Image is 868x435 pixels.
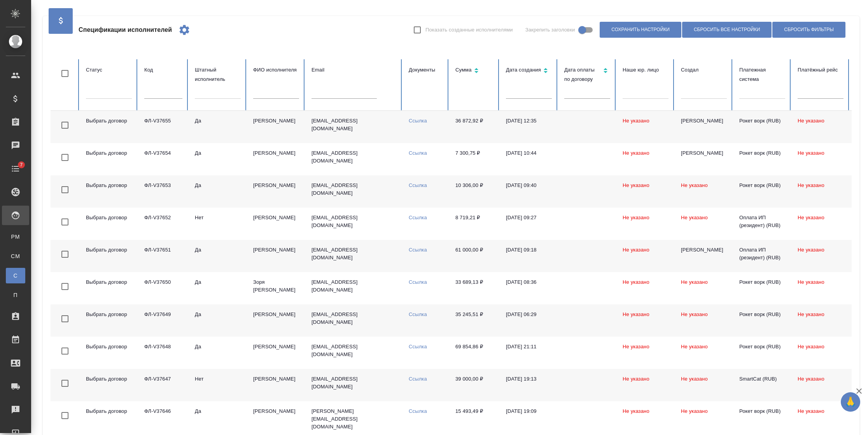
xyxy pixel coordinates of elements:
[500,111,558,143] td: [DATE] 12:35
[138,369,189,401] td: ФЛ-V37647
[681,182,708,188] span: Не указано
[500,208,558,240] td: [DATE] 09:27
[305,143,402,175] td: [EMAIL_ADDRESS][DOMAIN_NAME]
[247,111,305,143] td: [PERSON_NAME]
[138,175,189,208] td: ФЛ-V37653
[409,150,427,156] a: Ссылка
[80,111,138,143] td: Выбрать договор
[449,175,500,208] td: 10 306,00 ₽
[247,369,305,401] td: [PERSON_NAME]
[844,394,857,410] span: 🙏
[305,272,402,304] td: [EMAIL_ADDRESS][DOMAIN_NAME]
[623,344,649,349] span: Не указано
[305,111,402,143] td: [EMAIL_ADDRESS][DOMAIN_NAME]
[138,240,189,272] td: ФЛ-V37651
[798,311,824,317] span: Не указано
[798,118,824,124] span: Не указано
[247,208,305,240] td: [PERSON_NAME]
[623,279,649,285] span: Не указано
[189,240,247,272] td: Да
[189,369,247,401] td: Нет
[600,22,681,38] button: Сохранить настройки
[798,182,824,188] span: Не указано
[733,240,791,272] td: Оплата ИП (резидент) (RUB)
[409,376,427,382] a: Ссылка
[189,175,247,208] td: Да
[733,208,791,240] td: Оплата ИП (резидент) (RUB)
[506,65,552,77] div: Сортировка
[525,26,575,34] span: Закрепить заголовки
[841,392,860,412] button: 🙏
[733,175,791,208] td: Рокет ворк (RUB)
[449,369,500,401] td: 39 000,00 ₽
[80,304,138,337] td: Выбрать договор
[675,143,733,175] td: [PERSON_NAME]
[733,369,791,401] td: SmartCat (RUB)
[798,247,824,253] span: Не указано
[623,65,668,75] div: Наше юр. лицо
[2,159,29,178] a: 7
[675,111,733,143] td: [PERSON_NAME]
[80,208,138,240] td: Выбрать договор
[409,65,443,75] div: Документы
[189,272,247,304] td: Да
[189,143,247,175] td: Да
[15,161,27,169] span: 7
[10,252,21,260] span: CM
[449,208,500,240] td: 8 719,21 ₽
[500,143,558,175] td: [DATE] 10:44
[798,215,824,220] span: Не указано
[138,304,189,337] td: ФЛ-V37649
[449,272,500,304] td: 33 689,13 ₽
[138,143,189,175] td: ФЛ-V37654
[57,343,73,359] span: Toggle Row Selected
[195,65,241,84] div: Штатный исполнитель
[798,376,824,382] span: Не указано
[189,208,247,240] td: Нет
[623,150,649,156] span: Не указано
[57,278,73,295] span: Toggle Row Selected
[623,247,649,253] span: Не указано
[80,272,138,304] td: Выбрать договор
[564,65,610,84] div: Сортировка
[247,337,305,369] td: [PERSON_NAME]
[798,344,824,349] span: Не указано
[305,369,402,401] td: [EMAIL_ADDRESS][DOMAIN_NAME]
[798,150,824,156] span: Не указано
[449,337,500,369] td: 69 854,86 ₽
[247,304,305,337] td: [PERSON_NAME]
[623,311,649,317] span: Не указано
[10,291,21,299] span: П
[500,304,558,337] td: [DATE] 06:29
[57,311,73,327] span: Toggle Row Selected
[681,65,727,75] div: Создал
[305,337,402,369] td: [EMAIL_ADDRESS][DOMAIN_NAME]
[681,408,708,414] span: Не указано
[449,240,500,272] td: 61 000,00 ₽
[79,25,172,35] span: Спецификации исполнителей
[247,240,305,272] td: [PERSON_NAME]
[80,143,138,175] td: Выбрать договор
[409,215,427,220] a: Ссылка
[409,408,427,414] a: Ссылка
[6,248,25,264] a: CM
[681,376,708,382] span: Не указано
[57,407,73,424] span: Toggle Row Selected
[623,376,649,382] span: Не указано
[57,246,73,262] span: Toggle Row Selected
[57,117,73,133] span: Toggle Row Selected
[311,65,396,75] div: Email
[784,26,834,33] span: Сбросить фильтры
[733,304,791,337] td: Рокет ворк (RUB)
[80,175,138,208] td: Выбрать договор
[80,240,138,272] td: Выбрать договор
[694,26,760,33] span: Сбросить все настройки
[253,65,299,75] div: ФИО исполнителя
[247,143,305,175] td: [PERSON_NAME]
[733,143,791,175] td: Рокет ворк (RUB)
[500,175,558,208] td: [DATE] 09:40
[247,272,305,304] td: Зоря [PERSON_NAME]
[500,272,558,304] td: [DATE] 08:36
[138,337,189,369] td: ФЛ-V37648
[682,22,772,38] button: Сбросить все настройки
